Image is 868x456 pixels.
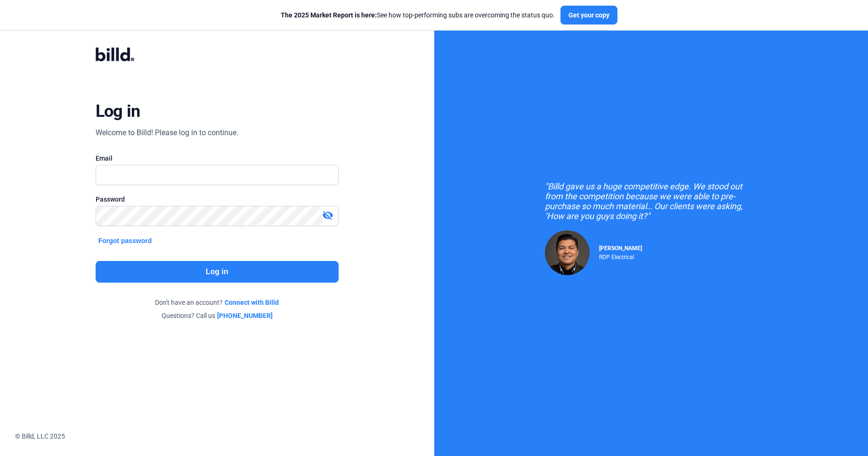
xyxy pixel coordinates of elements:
div: Email [96,154,339,163]
a: [PHONE_NUMBER] [217,311,273,320]
div: Password [96,195,339,204]
img: Raul Pacheco [545,230,590,275]
div: Welcome to Billd! Please log in to continue. [96,127,238,138]
span: The 2025 Market Report is here: [281,11,377,19]
a: Connect with Billd [225,298,279,307]
div: RDP Electrical [599,252,642,261]
button: Forgot password [96,236,155,246]
div: Questions? Call us [96,311,339,320]
div: "Billd gave us a huge competitive edge. We stood out from the competition because we were able to... [545,181,757,221]
mat-icon: visibility_off [322,210,333,221]
div: See how top-performing subs are overcoming the status quo. [281,10,555,20]
button: Get your copy [560,6,617,24]
button: Log in [96,261,339,283]
div: Don't have an account? [96,298,339,307]
span: [PERSON_NAME] [599,245,642,252]
div: Log in [96,101,140,122]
